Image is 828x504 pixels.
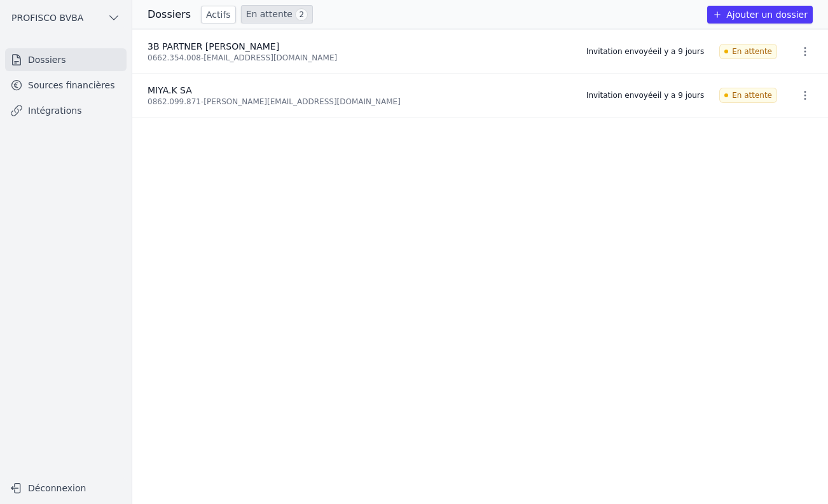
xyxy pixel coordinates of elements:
span: PROFISCO BVBA [11,11,83,24]
span: 3B PARTNER [PERSON_NAME] [148,41,279,51]
span: En attente [719,88,777,103]
button: Déconnexion [5,478,127,498]
div: 0662.354.008 - [EMAIL_ADDRESS][DOMAIN_NAME] [148,53,571,63]
a: Sources financières [5,74,127,97]
span: MIYA.K SA [148,85,192,95]
a: En attente 2 [241,5,313,24]
button: PROFISCO BVBA [5,8,127,28]
span: En attente [719,44,777,59]
div: Invitation envoyée il y a 9 jours [586,46,704,57]
div: 0862.099.871 - [PERSON_NAME][EMAIL_ADDRESS][DOMAIN_NAME] [148,97,571,107]
a: Intégrations [5,99,127,122]
a: Actifs [201,6,236,24]
span: 2 [295,8,308,21]
a: Dossiers [5,48,127,71]
div: Invitation envoyée il y a 9 jours [586,90,704,100]
h3: Dossiers [148,7,191,22]
button: Ajouter un dossier [707,6,813,24]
